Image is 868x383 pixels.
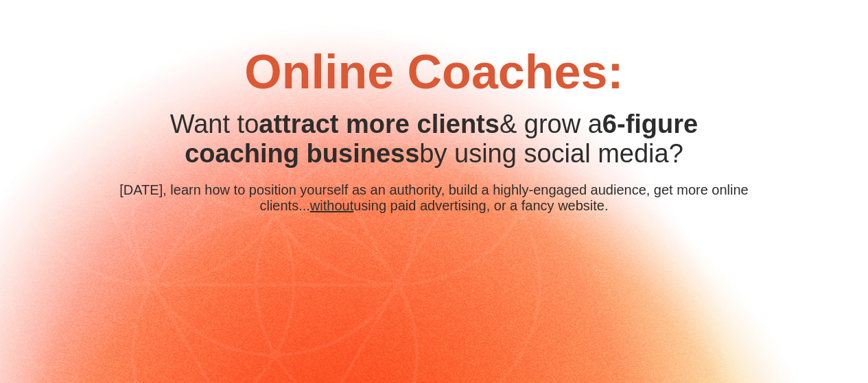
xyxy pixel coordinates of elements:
[185,110,698,168] b: 6-figure coaching business
[310,198,353,213] u: without
[298,198,608,213] span: ... using paid advertising, or a fancy website.
[119,182,750,214] div: [DATE], learn how to position yourself as an authority, build a highly-engaged audience, get more...
[259,110,500,138] b: attract more clients
[119,110,750,169] div: Want to & grow a by using social media?
[244,45,623,99] b: Online Coaches:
